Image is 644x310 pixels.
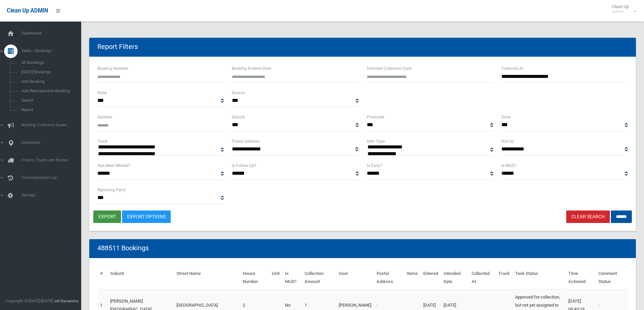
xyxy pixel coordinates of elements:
th: Task Status [512,266,566,289]
span: Report [19,108,80,112]
th: Comment Status [596,266,628,289]
strong: Jet Dynamics [54,299,78,303]
th: House Number [240,266,269,289]
span: Tasks / Bookings [19,49,86,53]
span: Drivers, Trucks and Routes [19,158,86,163]
a: Export Options [122,210,171,223]
span: Addresses [19,140,86,145]
th: Street Name [174,266,240,289]
th: User [336,266,374,289]
th: Suburb [108,266,174,289]
header: 488511 Bookings [89,242,157,255]
span: Settings [19,193,86,198]
span: Booking Collection Issues [19,123,86,128]
label: Address [97,113,112,121]
header: Report Filters [89,40,146,53]
a: Clear Search [566,210,610,223]
span: All Bookings [19,60,80,65]
th: Collection Amount [302,266,336,289]
th: Unit [269,266,282,289]
label: Booking Entered Date [232,65,271,72]
label: Collected At [501,65,523,72]
th: # [97,266,108,289]
label: Intended Collection Date [367,65,411,72]
span: Search [19,98,80,103]
th: Time Actioned [566,266,596,289]
a: 1 [100,303,102,308]
th: Items [404,266,421,289]
label: Booking Number [97,65,128,72]
span: Copyright © [DATE]-[DATE] [5,299,53,303]
th: Entered [421,266,441,289]
label: Truck [97,138,108,145]
span: Communication Log [19,175,86,180]
th: Collected At [469,266,496,289]
small: Admin [612,9,629,14]
th: Postal Address [374,266,404,289]
th: Is MUD? [282,266,302,289]
span: Add Retrospective Booking [19,89,80,93]
span: Dashboard [19,31,86,36]
button: export [93,210,121,223]
th: Truck [496,266,512,289]
label: Item Type [367,138,385,145]
span: Add Booking [19,79,80,84]
th: Intended Date [441,266,469,289]
span: Clean Up ADMIN [7,7,48,14]
span: Clean Up [609,4,636,14]
span: [DATE] Bookings [19,70,80,75]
